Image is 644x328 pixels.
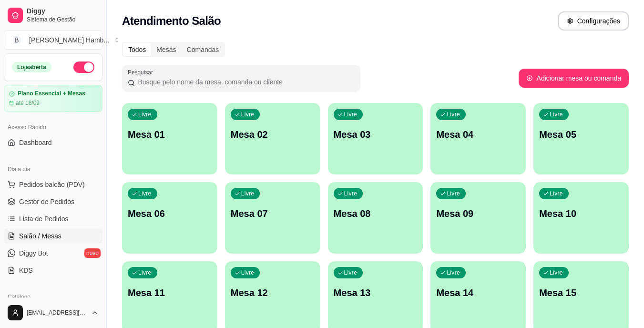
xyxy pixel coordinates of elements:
p: Mesa 15 [539,286,623,299]
div: Comandas [182,43,225,56]
a: Salão / Mesas [4,228,102,244]
span: KDS [19,266,33,275]
p: Mesa 11 [128,286,212,299]
a: Diggy Botnovo [4,246,102,261]
button: LivreMesa 02 [225,103,320,174]
a: DiggySistema de Gestão [4,4,102,27]
p: Livre [550,269,563,277]
div: Mesas [151,43,181,56]
button: LivreMesa 03 [328,103,423,174]
article: Plano Essencial + Mesas [18,90,85,97]
p: Mesa 08 [334,207,418,220]
p: Livre [447,190,460,197]
div: Dia a dia [4,162,102,177]
p: Mesa 07 [231,207,315,220]
button: Select a team [4,31,102,50]
span: B [12,35,21,45]
article: até 18/09 [16,99,40,107]
span: Dashboard [19,138,52,147]
p: Livre [447,269,460,277]
p: Livre [241,111,255,118]
div: Catálogo [4,289,102,305]
p: Mesa 14 [436,286,520,299]
button: LivreMesa 09 [430,182,526,254]
button: Configurações [558,11,629,31]
a: Lista de Pedidos [4,211,102,226]
a: Dashboard [4,135,102,150]
a: Gestor de Pedidos [4,194,102,209]
span: Pedidos balcão (PDV) [19,180,85,189]
div: Todos [123,43,151,56]
p: Livre [344,269,358,277]
p: Livre [241,190,255,197]
p: Livre [138,269,152,277]
button: LivreMesa 05 [533,103,629,174]
h2: Atendimento Salão [122,13,221,29]
p: Livre [241,269,255,277]
button: Pedidos balcão (PDV) [4,177,102,192]
p: Mesa 06 [128,207,212,220]
p: Livre [550,111,563,118]
button: LivreMesa 10 [533,182,629,254]
p: Mesa 02 [231,128,315,141]
p: Mesa 01 [128,128,212,141]
p: Mesa 12 [231,286,315,299]
span: Gestor de Pedidos [19,197,74,206]
p: Mesa 03 [334,128,418,141]
p: Livre [550,190,563,197]
button: LivreMesa 01 [122,103,217,174]
input: Pesquisar [135,77,355,87]
p: Mesa 04 [436,128,520,141]
button: LivreMesa 08 [328,182,423,254]
div: Loja aberta [12,62,51,72]
span: Lista de Pedidos [19,214,69,224]
span: Salão / Mesas [19,231,61,241]
div: [PERSON_NAME] Hamb ... [29,35,109,45]
span: Diggy Bot [19,248,48,258]
p: Livre [447,111,460,118]
label: Pesquisar [128,68,156,76]
button: [EMAIL_ADDRESS][DOMAIN_NAME] [4,301,102,324]
a: KDS [4,263,102,278]
p: Livre [138,111,152,118]
span: Sistema de Gestão [27,16,99,23]
p: Mesa 13 [334,286,418,299]
p: Mesa 05 [539,128,623,141]
button: LivreMesa 06 [122,182,217,254]
span: Diggy [27,7,99,16]
span: [EMAIL_ADDRESS][DOMAIN_NAME] [27,309,87,317]
p: Livre [344,111,358,118]
p: Livre [344,190,358,197]
button: LivreMesa 04 [430,103,526,174]
button: Adicionar mesa ou comanda [519,69,629,88]
p: Livre [138,190,152,197]
button: LivreMesa 07 [225,182,320,254]
div: Acesso Rápido [4,120,102,135]
button: Alterar Status [73,61,94,73]
a: Plano Essencial + Mesasaté 18/09 [4,85,102,112]
p: Mesa 10 [539,207,623,220]
p: Mesa 09 [436,207,520,220]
